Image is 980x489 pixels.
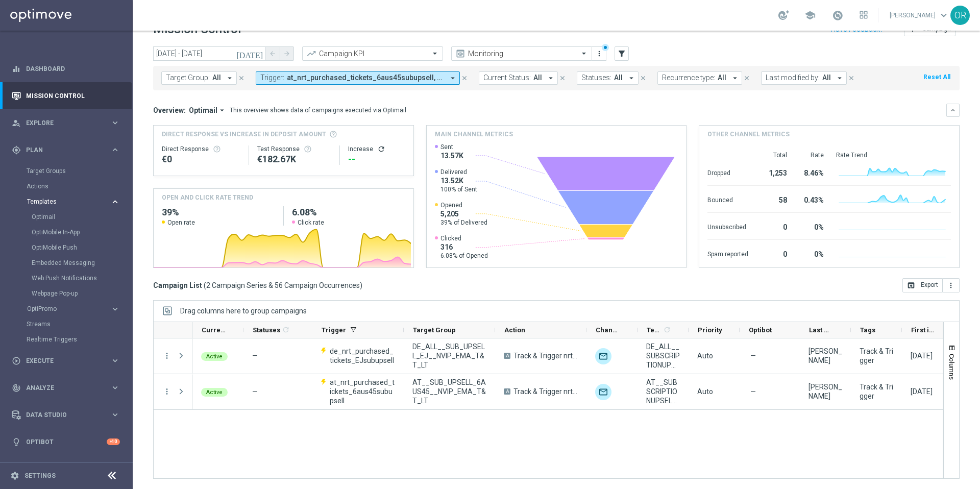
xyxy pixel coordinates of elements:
[12,55,120,82] div: Dashboard
[154,374,192,410] div: Press SPACE to select this row.
[32,240,132,255] div: OptiMobile Push
[761,245,787,261] div: 0
[153,46,265,61] input: Select date range
[11,438,120,446] button: lightbulb Optibot +10
[749,326,772,334] span: Optibot
[27,301,132,316] div: OptiPromo
[269,50,276,57] i: arrow_back
[11,65,120,73] button: equalizer Dashboard
[743,75,750,82] i: close
[657,71,742,85] button: Recurrence type: All arrow_drop_down
[12,437,21,447] i: lightbulb
[32,209,132,225] div: Optimail
[627,74,636,83] i: arrow_drop_down
[860,382,893,401] span: Track & Trigger
[360,281,362,290] span: )
[440,176,477,185] span: 13.52K
[230,106,406,115] div: This overview shows data of campaigns executed via Optimail
[595,348,611,364] img: Optimail
[306,48,316,59] i: trending_up
[950,6,970,25] div: OR
[440,168,477,176] span: Delivered
[201,351,228,361] colored-tag: Active
[847,72,856,84] button: close
[698,326,722,334] span: Priority
[162,387,171,396] button: more_vert
[860,347,893,365] span: Track & Trigger
[617,49,626,58] i: filter_alt
[257,153,331,165] div: €182,668
[12,356,110,365] div: Execute
[440,185,477,193] span: 100% of Sent
[32,286,132,301] div: Webpage Pop-up
[440,151,463,160] span: 13.57K
[225,74,234,83] i: arrow_drop_down
[27,320,106,328] a: Streams
[448,74,457,83] i: arrow_drop_down
[107,438,120,445] div: +10
[26,385,110,391] span: Analyze
[595,50,603,58] i: more_vert
[27,305,120,313] button: OptiPromo keyboard_arrow_right
[283,50,290,57] i: arrow_forward
[26,55,120,82] a: Dashboard
[11,92,120,100] div: Mission Control
[742,72,751,84] button: close
[265,46,280,61] button: arrow_back
[860,326,875,334] span: Tags
[110,145,120,155] i: keyboard_arrow_right
[27,332,132,347] div: Realtime Triggers
[330,378,395,405] span: at_nrt_purchased_tickets_6aus45subupsell
[201,387,228,397] colored-tag: Active
[663,326,671,334] i: refresh
[32,274,106,282] a: Web Push Notifications
[206,389,223,396] span: Active
[32,289,106,298] a: Webpage Pop-up
[911,326,936,334] span: First in Range
[479,71,558,85] button: Current Status: All arrow_drop_down
[167,218,195,227] span: Open rate
[27,198,120,206] div: Templates keyboard_arrow_right
[707,164,748,180] div: Dropped
[252,352,258,360] span: —
[12,383,21,393] i: track_changes
[26,120,110,126] span: Explore
[26,412,110,418] span: Data Studio
[602,44,609,51] div: There are unsaved changes
[204,281,206,290] span: (
[12,428,120,455] div: Optibot
[153,106,186,115] h3: Overview:
[186,106,230,115] button: Optimail arrow_drop_down
[11,357,120,365] button: play_circle_outline Execute keyboard_arrow_right
[761,218,787,234] div: 0
[707,130,790,139] h4: Other channel metrics
[911,387,933,396] div: 12 Aug 2025, Tuesday
[761,151,787,159] div: Total
[902,278,943,292] button: open_in_browser Export
[110,356,120,365] i: keyboard_arrow_right
[513,351,578,360] span: Track & Trigger nrt_purchased_tickets
[581,74,611,82] span: Statuses:
[280,46,294,61] button: arrow_forward
[12,118,21,128] i: person_search
[180,307,307,315] span: Drag columns here to group campaigns
[180,307,307,315] div: Row Groups
[461,75,468,82] i: close
[504,388,510,395] span: A
[217,106,227,115] i: arrow_drop_down
[435,130,513,139] h4: Main channel metrics
[440,201,487,209] span: Opened
[558,72,567,84] button: close
[166,74,210,82] span: Target Group:
[26,147,110,153] span: Plan
[11,384,120,392] div: track_changes Analyze keyboard_arrow_right
[595,384,611,400] div: Optimail
[938,10,949,21] span: keyboard_arrow_down
[12,145,110,155] div: Plan
[32,225,132,240] div: OptiMobile In-App
[808,382,842,401] div: Magdalena Zazula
